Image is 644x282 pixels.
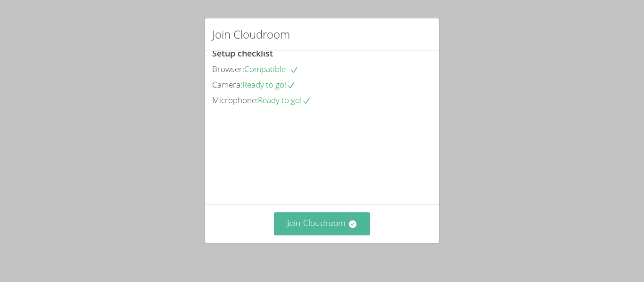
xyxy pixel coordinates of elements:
[212,48,273,59] span: Setup checklist
[212,26,290,43] h2: Join Cloudroom
[212,64,244,74] span: Browser:
[244,64,299,74] span: Compatible
[212,79,242,90] span: Camera:
[258,95,311,105] span: Ready to go!
[242,79,296,90] span: Ready to go!
[212,95,258,105] span: Microphone:
[274,212,371,235] button: Join Cloudroom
